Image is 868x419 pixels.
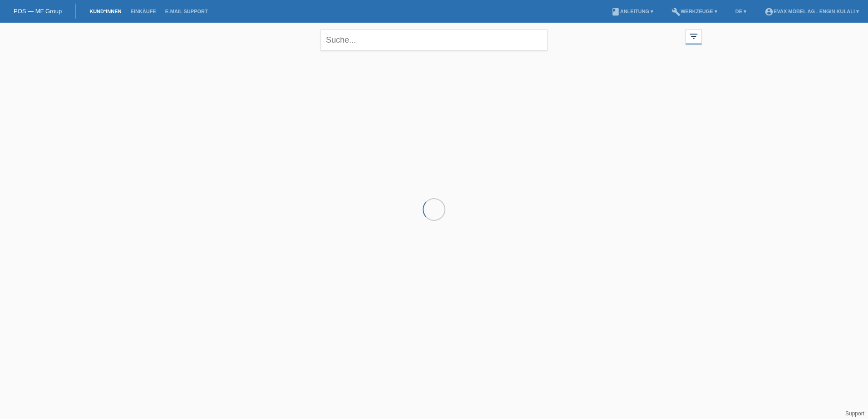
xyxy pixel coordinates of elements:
a: bookAnleitung ▾ [607,9,658,14]
a: POS — MF Group [14,8,62,15]
a: Support [845,410,864,417]
a: buildWerkzeuge ▾ [667,9,722,14]
a: DE ▾ [731,9,751,14]
a: E-Mail Support [161,9,212,14]
a: account_circleEVAX Möbel AG - Engin Kulali ▾ [760,9,863,14]
a: Kund*innen [85,9,126,14]
input: Suche... [321,29,547,51]
i: build [671,7,681,16]
i: account_circle [764,7,774,16]
a: Einkäufe [126,9,160,14]
i: book [611,7,620,16]
i: filter_list [689,31,699,41]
